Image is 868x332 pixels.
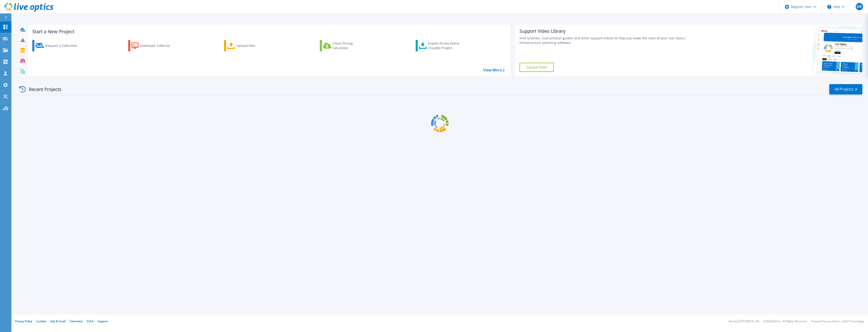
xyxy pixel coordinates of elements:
li: Powered by Live Optics, a Dell Technology [811,320,864,323]
a: Explore Now! [519,63,554,72]
a: Download Collector [128,40,179,51]
h3: Start a New Project [32,29,504,34]
div: Request a Collection [45,41,82,50]
a: Cookies [36,319,46,323]
a: View More [483,68,504,72]
li: © 2025 Dell Inc. All Rights Reserved [763,320,807,323]
a: Request a Collection [32,40,83,51]
a: Ads & Email [50,319,66,323]
div: Cloud Pricing Calculator [332,41,369,50]
div: Upload Files [237,41,273,50]
a: Support [98,319,108,323]
div: Support Video Library [519,28,701,34]
a: Telemetry [70,319,83,323]
a: EULA [87,319,94,323]
a: Cloud Pricing Calculator [320,40,371,51]
span: DR [857,5,862,8]
a: Privacy Policy [15,319,32,323]
a: Upload Files [224,40,275,51]
div: Import Phone Home CloudIQ Project [428,41,463,50]
div: Recent Projects [18,84,68,95]
a: All Projects [829,84,862,94]
li: Version: [TECHNICAL_ID] [728,320,759,323]
div: Download Collector [140,41,176,50]
div: Find tutorials, instructional guides and other support videos to help you make the most of your L... [519,36,701,45]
